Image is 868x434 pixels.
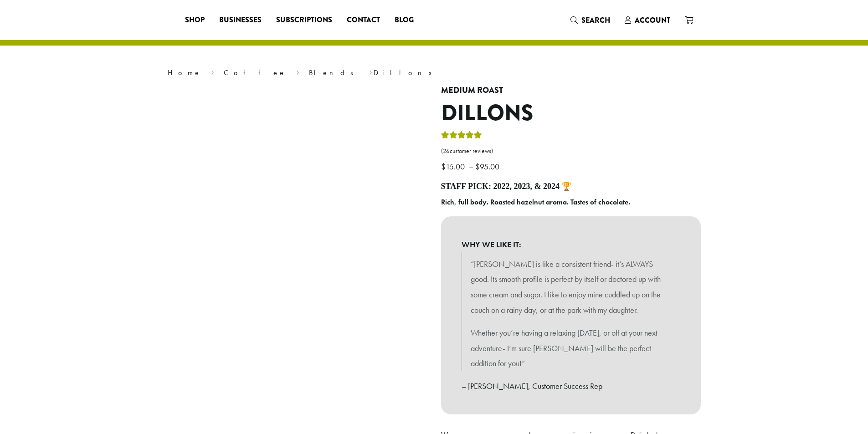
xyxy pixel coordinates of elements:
span: $ [475,161,480,172]
a: Blends [309,68,360,77]
bdi: 95.00 [475,161,502,172]
nav: Breadcrumb [168,67,701,78]
p: “[PERSON_NAME] is like a consistent friend- it’s ALWAYS good. Its smooth profile is perfect by it... [471,256,671,318]
p: Whether you’re having a relaxing [DATE], or off at your next adventure- I’m sure [PERSON_NAME] wi... [471,325,671,371]
span: › [211,64,214,78]
b: WHY WE LIKE IT: [462,237,680,252]
a: (26customer reviews) [441,147,701,156]
a: Search [563,13,617,28]
span: › [369,64,372,78]
span: Search [581,15,610,26]
h1: Dillons [441,100,701,127]
span: Contact [347,15,380,26]
span: $ [441,161,446,172]
span: Account [635,15,670,26]
h4: Staff Pick: 2022, 2023, & 2024 🏆 [441,182,701,192]
span: Subscriptions [276,15,332,26]
span: – [469,161,473,172]
b: Rich, full body. Roasted hazelnut aroma. Tastes of chocolate. [441,197,630,207]
p: – [PERSON_NAME], Customer Success Rep [462,378,680,394]
span: Blog [395,15,414,26]
a: Coffee [224,68,286,77]
a: Home [168,68,201,77]
span: › [296,64,299,78]
span: Shop [185,15,205,26]
bdi: 15.00 [441,161,467,172]
div: Rated 5.00 out of 5 [441,130,482,143]
span: 26 [443,147,450,155]
a: Shop [178,13,212,27]
span: Businesses [219,15,262,26]
h4: Medium Roast [441,86,701,96]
